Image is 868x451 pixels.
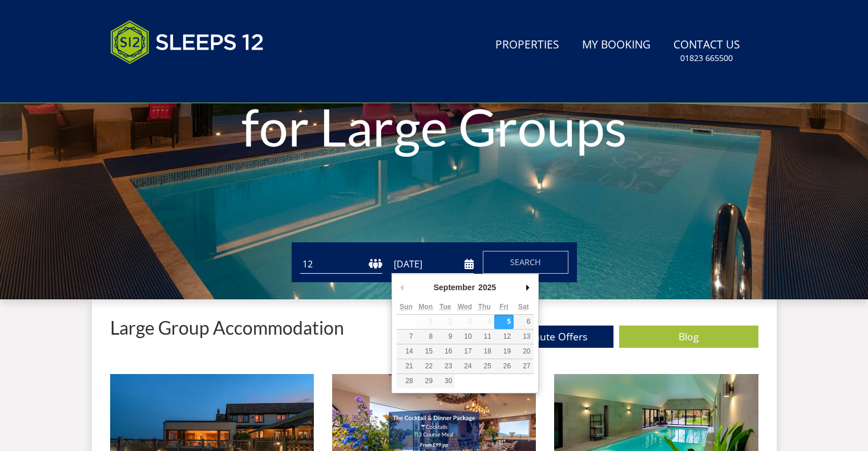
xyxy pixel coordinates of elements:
button: 7 [397,330,416,344]
div: September [432,279,477,296]
button: 19 [494,344,514,359]
button: 25 [475,359,494,373]
button: 16 [435,344,455,359]
button: 10 [455,330,474,344]
button: 14 [397,344,416,359]
abbr: Tuesday [439,303,451,311]
button: 20 [514,344,533,359]
button: 22 [416,359,435,373]
div: 2025 [477,279,498,296]
button: 8 [416,330,435,344]
button: 5 [494,315,514,329]
a: Blog [619,326,758,348]
input: Arrival Date [391,255,474,274]
span: Search [510,257,541,267]
button: Next Month [522,279,534,296]
button: 11 [475,330,494,344]
button: 28 [397,374,416,388]
abbr: Saturday [518,303,529,311]
button: 15 [416,344,435,359]
button: 26 [494,359,514,373]
abbr: Wednesday [458,303,472,311]
iframe: LiveChat chat widget [644,44,868,451]
button: 13 [514,330,533,344]
button: 27 [514,359,533,373]
button: 29 [416,374,435,388]
iframe: Customer reviews powered by Trustpilot [104,78,224,87]
button: 17 [455,344,474,359]
p: Large Group Accommodation [110,318,344,338]
a: Contact Us01823 665500 [669,32,745,70]
abbr: Thursday [478,303,491,311]
img: Sleeps 12 [110,14,264,71]
button: Previous Month [397,279,408,296]
button: 23 [435,359,455,373]
abbr: Monday [419,303,433,311]
button: 30 [435,374,455,388]
abbr: Friday [499,303,508,311]
a: My Booking [578,32,655,58]
button: 21 [397,359,416,373]
button: 6 [514,315,533,329]
button: Search [483,251,568,274]
button: 9 [435,330,455,344]
a: Last Minute Offers [474,326,613,348]
button: 18 [475,344,494,359]
button: 24 [455,359,474,373]
abbr: Sunday [399,303,413,311]
a: Properties [491,32,564,58]
button: 12 [494,330,514,344]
